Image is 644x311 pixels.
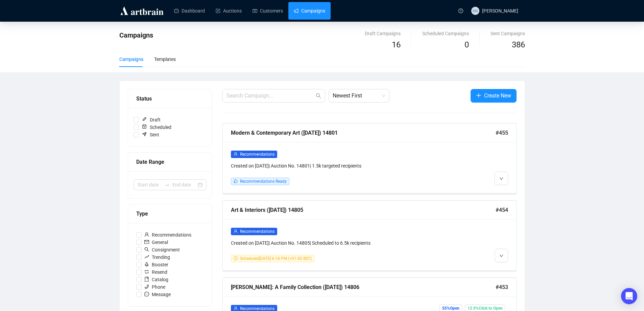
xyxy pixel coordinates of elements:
a: Campaigns [294,2,325,20]
input: End date [172,181,196,188]
span: to [164,182,170,187]
span: search [316,93,321,98]
div: Sent Campaigns [491,30,525,37]
div: Campaigns [119,55,143,63]
a: Art & Interiors ([DATE]) 14805#454userRecommendationsCreated on [DATE]| Auction No. 14805| Schedu... [222,200,517,271]
span: Phone [142,283,168,291]
div: Open Intercom Messenger [621,288,637,304]
span: message [144,292,149,296]
span: KM [473,8,478,14]
div: Draft Campaigns [365,30,401,37]
input: Search Campaign... [226,92,314,100]
span: search [144,247,149,252]
a: Modern & Contemporary Art ([DATE]) 14801#455userRecommendationsCreated on [DATE]| Auction No. 148... [222,123,517,194]
span: General [142,239,171,246]
span: swap-right [164,182,170,187]
span: Recommendations [240,152,275,157]
span: retweet [144,269,149,274]
span: down [499,177,503,181]
span: phone [144,284,149,289]
span: #454 [496,206,508,214]
span: Recommendations [240,306,275,311]
a: Customers [253,2,283,20]
span: Draft [139,116,163,124]
span: [PERSON_NAME] [482,8,518,14]
span: 386 [512,40,525,49]
a: Auctions [216,2,242,20]
span: plus [476,93,481,98]
span: down [499,254,503,258]
span: Campaigns [119,31,153,39]
span: user [234,152,238,156]
div: Scheduled Campaigns [422,30,469,37]
span: rise [144,254,149,259]
div: Modern & Contemporary Art ([DATE]) 14801 [231,129,496,137]
span: Message [142,291,173,298]
span: Recommendations [240,229,275,234]
span: Newest First [333,89,385,102]
span: Recommendations [142,231,194,239]
span: question-circle [458,8,463,13]
div: Created on [DATE] | Auction No. 14801 | 1.5k targeted recipients [231,162,438,170]
span: Resend [142,268,170,276]
div: Templates [154,55,176,63]
span: mail [144,240,149,244]
span: user [234,306,238,310]
span: Scheduled [139,124,174,131]
span: #453 [496,283,508,291]
a: Dashboard [174,2,205,20]
div: Status [136,94,204,103]
span: Booster [142,261,171,268]
span: Recommendations Ready [240,179,287,184]
input: Start date [138,181,162,188]
span: Consignment [142,246,183,253]
span: user [144,232,149,237]
span: book [144,277,149,282]
div: Art & Interiors ([DATE]) 14805 [231,206,496,214]
span: Catalog [142,276,171,283]
button: Create New [471,89,517,103]
span: 0 [464,40,469,49]
span: like [234,179,238,183]
span: clock-circle [234,256,238,260]
div: Date Range [136,158,204,166]
span: rocket [144,262,149,267]
div: Created on [DATE] | Auction No. 14805 | Scheduled to 6.5k recipients [231,239,438,247]
span: Scheduled [DATE] 6:18 PM (+01:00 BST) [240,256,312,261]
img: logo [119,5,165,16]
span: 16 [392,40,401,49]
div: [PERSON_NAME]: A Family Collection ([DATE]) 14806 [231,283,496,291]
span: Sent [139,131,162,138]
span: Trending [142,253,173,261]
span: user [234,229,238,233]
div: Type [136,209,204,218]
span: #455 [496,129,508,137]
span: Create New [484,91,511,100]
